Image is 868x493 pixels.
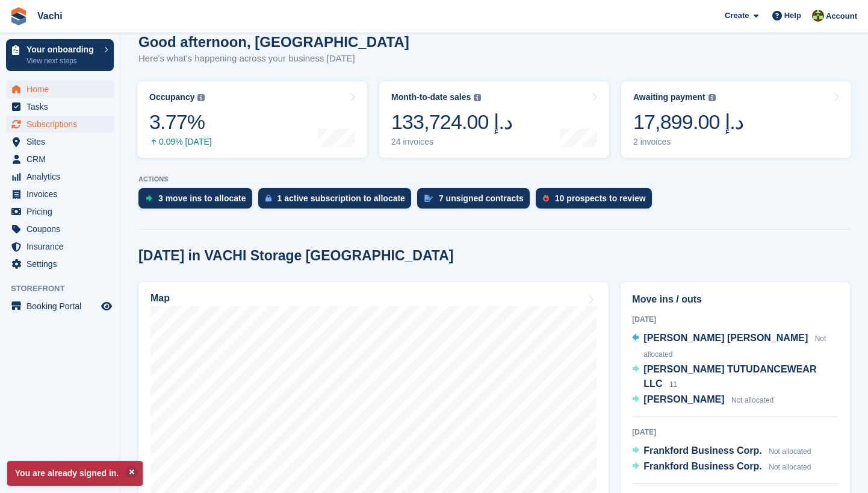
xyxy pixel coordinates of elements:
span: Not allocated [769,463,811,471]
div: 17,899.00 د.إ [633,110,743,134]
img: active_subscription_to_allocate_icon-d502201f5373d7db506a760aba3b589e785aa758c864c3986d89f69b8ff3... [265,194,271,202]
div: 133,724.00 د.إ [391,110,512,134]
div: [DATE] [632,314,839,325]
span: Storefront [11,283,120,295]
a: menu [6,186,114,203]
a: Occupancy 3.77% 0.09% [DATE] [137,81,367,158]
a: Vachi [33,6,67,26]
a: menu [6,221,114,237]
img: move_ins_to_allocate_icon-fdf77a2bb77ea45bf5b3d319d69a93e2d87916cf1d5bf7949dd705db3b84f3ca.svg [146,195,152,202]
p: View next steps [26,55,98,66]
div: 3.77% [149,110,212,134]
div: 1 active subscription to allocate [277,193,405,203]
a: menu [6,98,114,115]
span: Insurance [26,238,99,255]
div: Awaiting payment [633,92,705,102]
a: menu [6,81,114,98]
img: stora-icon-8386f47178a22dfd0bd8f6a31ec36ba5ce8667c1dd55bd0f319d3a0aa187defe.svg [10,7,28,25]
h2: Map [150,293,170,304]
span: Invoices [26,186,99,203]
div: 0.09% [DATE] [149,137,212,147]
a: Month-to-date sales 133,724.00 د.إ 24 invoices [379,81,609,158]
div: [DATE] [632,427,839,438]
a: 3 move ins to allocate [138,188,258,215]
a: [PERSON_NAME] Not allocated [632,392,773,408]
a: menu [6,133,114,150]
span: Help [784,10,801,22]
a: Frankford Business Corp. Not allocated [632,459,811,475]
div: 2 invoices [633,137,743,147]
a: Your onboarding View next steps [6,39,114,71]
h1: Good afternoon, [GEOGRAPHIC_DATA] [138,34,409,50]
p: Your onboarding [26,45,98,54]
a: menu [6,298,114,315]
span: Coupons [26,221,99,237]
img: icon-info-grey-7440780725fd019a000dd9b08b2336e03edf1995a4989e88bcd33f0948082b44.svg [197,94,205,101]
img: contract_signature_icon-13c848040528278c33f63329250d36e43548de30e8caae1d1a13099fd9432cc5.svg [424,195,433,202]
h2: Move ins / outs [632,292,839,307]
div: Occupancy [149,92,194,102]
span: Create [725,10,749,22]
span: Account [826,10,857,22]
span: [PERSON_NAME] TUTUDANCEWEAR LLC [643,364,816,389]
div: 10 prospects to review [555,193,646,203]
a: menu [6,151,114,168]
span: Not allocated [769,447,811,456]
a: 7 unsigned contracts [417,188,536,215]
img: Anete Gre [812,10,824,22]
span: Not allocated [731,396,773,404]
div: 24 invoices [391,137,512,147]
p: Here's what's happening across your business [DATE] [138,52,409,66]
img: icon-info-grey-7440780725fd019a000dd9b08b2336e03edf1995a4989e88bcd33f0948082b44.svg [474,94,481,101]
span: Sites [26,133,99,150]
a: Awaiting payment 17,899.00 د.إ 2 invoices [621,81,851,158]
span: Frankford Business Corp. [643,461,761,471]
span: Home [26,81,99,98]
a: menu [6,203,114,220]
a: Preview store [99,299,114,313]
div: 7 unsigned contracts [439,193,524,203]
p: You are already signed in. [7,461,143,486]
h2: [DATE] in VACHI Storage [GEOGRAPHIC_DATA] [138,248,453,264]
img: prospect-51fa495bee0391a8d652442698ab0144808aea92771e9ea1ae160a38d050c398.svg [543,195,549,202]
span: 11 [669,380,677,389]
p: ACTIONS [138,175,850,183]
span: Not allocated [643,334,826,359]
a: 1 active subscription to allocate [258,188,417,215]
a: menu [6,256,114,272]
div: 3 move ins to allocate [158,193,246,203]
span: Booking Portal [26,298,99,315]
span: Tasks [26,98,99,115]
span: [PERSON_NAME] [643,394,724,404]
a: Frankford Business Corp. Not allocated [632,444,811,459]
span: Settings [26,256,99,272]
img: icon-info-grey-7440780725fd019a000dd9b08b2336e03edf1995a4989e88bcd33f0948082b44.svg [708,94,716,101]
span: Subscriptions [26,116,99,133]
a: [PERSON_NAME] [PERSON_NAME] Not allocated [632,331,839,362]
a: [PERSON_NAME] TUTUDANCEWEAR LLC 11 [632,362,839,392]
span: CRM [26,151,99,168]
span: Frankford Business Corp. [643,445,761,456]
a: menu [6,238,114,255]
a: menu [6,116,114,133]
span: Pricing [26,203,99,220]
span: Analytics [26,168,99,185]
span: [PERSON_NAME] [PERSON_NAME] [643,333,808,343]
div: Month-to-date sales [391,92,471,102]
a: 10 prospects to review [536,188,658,215]
a: menu [6,168,114,185]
